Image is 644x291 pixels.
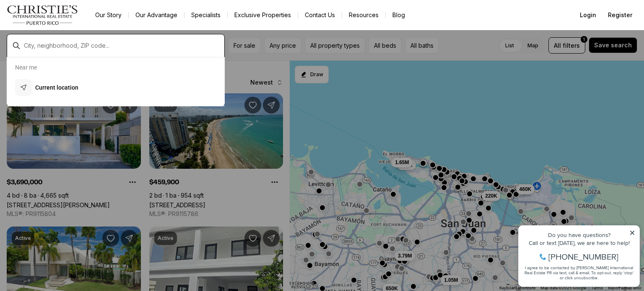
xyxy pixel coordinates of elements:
[129,9,184,21] a: Our Advantage
[15,64,37,71] p: Near me
[35,83,78,92] p: Current location
[342,9,385,21] a: Resources
[10,52,119,67] span: I agree to be contacted by [PERSON_NAME] International Real Estate PR via text, call & email. To ...
[7,5,78,25] img: logo
[580,12,596,18] span: Login
[603,7,637,23] button: Register
[88,9,128,21] a: Our Story
[9,19,121,25] div: Do you have questions?
[575,7,601,23] button: Login
[386,9,412,21] a: Blog
[184,9,227,21] a: Specialists
[12,76,220,99] button: Current location
[9,27,121,33] div: Call or text [DATE], we are here to help!
[608,12,632,18] span: Register
[34,39,104,48] span: [PHONE_NUMBER]
[298,9,342,21] button: Contact Us
[228,9,298,21] a: Exclusive Properties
